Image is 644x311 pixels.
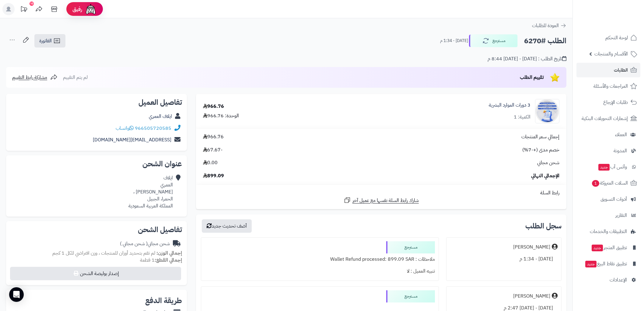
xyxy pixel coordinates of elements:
[63,74,88,81] span: لم يتم التقييم
[576,192,640,207] a: أدوات التسويق
[535,99,559,123] img: 1756049742-%D8%B5%D9%88%D8%A9-90x90.jpg
[203,112,239,119] div: الوحدة: 966.76
[352,197,419,204] span: شارك رابط السلة نفسها مع عميل آخر
[156,249,182,257] strong: إجمالي الوزن:
[386,290,435,302] div: مسترجع
[576,127,640,142] a: العملاء
[469,34,518,47] button: مسترجع
[610,276,627,284] span: الإعدادات
[205,265,435,277] div: تنبيه العميل : لا
[11,226,182,233] h2: تفاصيل الشحن
[203,172,224,179] span: 899.09
[520,74,544,81] span: تقييم الطلب
[16,3,31,17] a: تحديثات المنصة
[576,111,640,126] a: إشعارات التحويلات البنكية
[140,256,182,264] small: 1 قطعة
[522,147,559,154] span: خصم مدى (+-7%)
[514,114,530,121] div: الكمية: 1
[594,50,628,58] span: الأقسام والمنتجات
[440,38,468,44] small: [DATE] - 1:34 م
[120,240,170,247] div: شحن مجاني
[120,240,148,247] span: ( شحن مجاني )
[614,66,628,74] span: الطلبات
[576,30,640,45] a: لوحة التحكم
[615,211,627,220] span: التقارير
[576,79,640,94] a: المراجعات والأسئلة
[598,164,610,171] span: جديد
[603,10,638,23] img: logo-2.png
[592,180,600,187] span: 1
[205,253,435,265] div: ملاحظات : Wallet Refund processed: 899.09 SAR
[203,159,218,166] span: 0.00
[11,160,182,168] h2: عنوان الشحن
[202,219,252,233] button: أضف تحديث جديد
[513,293,550,300] div: [PERSON_NAME]
[52,249,155,257] span: لم تقم بتحديد أوزان للمنتجات ، وزن افتراضي للكل 1 كجم
[11,99,182,106] h2: تفاصيل العميل
[590,227,627,236] span: التطبيقات والخدمات
[489,102,530,109] a: 3 دورات الموارد البشرية
[203,133,224,140] span: 966.76
[203,147,222,154] span: -67.67
[576,143,640,158] a: المدونة
[576,95,640,110] a: طلبات الإرجاع
[116,125,134,132] a: واتساب
[532,22,566,29] a: العودة للطلبات
[576,176,640,190] a: السلات المتروكة1
[576,160,640,174] a: وآتس آبجديد
[585,261,597,267] span: جديد
[12,74,47,81] span: مشاركة رابط التقييم
[591,243,627,252] span: تطبيق المتجر
[135,125,171,132] a: 966505720585
[10,267,181,280] button: إصدار بوليصة الشحن
[513,244,550,251] div: [PERSON_NAME]
[85,3,97,15] img: ai-face.png
[203,103,224,110] div: 966.76
[600,195,627,203] span: أدوات التسويق
[93,136,171,143] a: [EMAIL_ADDRESS][DOMAIN_NAME]
[521,133,559,140] span: إجمالي سعر المنتجات
[149,113,172,120] a: ايلاف العمري
[537,159,559,166] span: شحن مجاني
[576,256,640,271] a: تطبيق نقاط البيعجديد
[582,114,628,123] span: إشعارات التحويلات البنكية
[576,208,640,223] a: التقارير
[344,196,419,204] a: شارك رابط السلة نفسها مع عميل آخر
[524,35,566,47] h2: الطلب #6270
[488,55,566,62] div: تاريخ الطلب : [DATE] - [DATE] 8:44 م
[605,34,628,42] span: لوحة التحكم
[576,273,640,287] a: الإعدادات
[531,172,559,179] span: الإجمالي النهائي
[450,253,558,265] div: [DATE] - 1:34 م
[585,260,627,268] span: تطبيق نقاط البيع
[198,189,564,196] div: رابط السلة
[9,287,24,302] div: Open Intercom Messenger
[128,175,173,209] div: ايلاف العمري [PERSON_NAME] ، الحمرا، الجبيل المملكة العربية السعودية
[72,5,82,13] span: رفيق
[576,240,640,255] a: تطبيق المتجرجديد
[614,147,627,155] span: المدونة
[30,2,34,6] div: 10
[532,22,559,29] span: العودة للطلبات
[145,297,182,304] h2: طريقة الدفع
[591,179,628,187] span: السلات المتروكة
[598,163,627,171] span: وآتس آب
[593,82,628,90] span: المراجعات والأسئلة
[34,34,65,48] a: الفاتورة
[386,241,435,253] div: مسترجع
[525,222,562,230] h3: سجل الطلب
[576,224,640,239] a: التطبيقات والخدمات
[592,245,603,251] span: جديد
[576,63,640,77] a: الطلبات
[155,256,182,264] strong: إجمالي القطع:
[603,98,628,107] span: طلبات الإرجاع
[12,74,58,81] a: مشاركة رابط التقييم
[615,130,627,139] span: العملاء
[39,37,52,44] span: الفاتورة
